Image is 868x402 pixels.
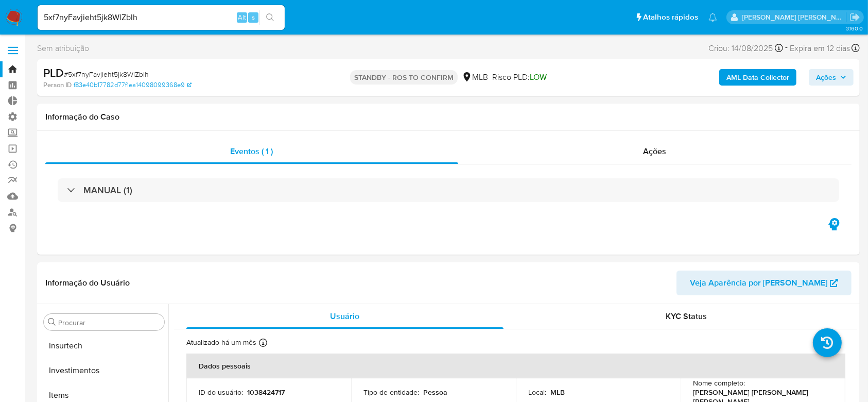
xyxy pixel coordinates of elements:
span: Ações [644,145,667,157]
b: AML Data Collector [726,69,789,86]
button: search-icon [259,10,281,25]
input: Pesquise usuários ou casos... [38,11,285,24]
p: MLB [550,388,565,397]
span: s [252,12,255,22]
p: 1038424717 [247,388,285,397]
h1: Informação do Usuário [45,278,130,288]
div: MANUAL (1) [58,178,839,202]
b: PLD [43,64,64,81]
button: Procurar [48,318,56,326]
button: Ações [809,69,854,86]
span: Expira em 12 dias [790,43,850,54]
p: andrea.asantos@mercadopago.com.br [742,12,846,22]
div: Criou: 14/08/2025 [708,41,783,55]
h1: Informação do Caso [45,112,852,122]
span: # 5xf7nyFavjieht5jk8WlZblh [64,69,149,79]
span: Eventos ( 1 ) [231,145,273,157]
p: Local : [528,388,546,397]
p: Pessoa [423,388,447,397]
h3: MANUAL (1) [83,185,132,196]
input: Procurar [58,318,160,327]
a: f83e40b17782d77f1ea14098099368e9 [74,80,192,90]
span: Alt [238,12,246,22]
span: Sem atribuição [37,43,89,54]
span: Ações [816,69,836,86]
span: Veja Aparência por [PERSON_NAME] [690,271,827,295]
span: Risco PLD: [492,72,547,83]
span: KYC Status [666,310,707,322]
button: Investimentos [40,358,168,383]
a: Notificações [708,13,717,22]
p: STANDBY - ROS TO CONFIRM [350,70,458,85]
button: Veja Aparência por [PERSON_NAME] [676,271,852,295]
b: Person ID [43,80,72,90]
p: Tipo de entidade : [363,388,419,397]
th: Dados pessoais [186,354,845,378]
span: - [785,41,788,55]
p: ID do usuário : [199,388,243,397]
div: MLB [462,72,488,83]
p: Atualizado há um mês [186,338,256,347]
a: Sair [849,12,860,23]
span: Usuário [330,310,359,322]
p: Nome completo : [693,378,745,388]
span: Atalhos rápidos [643,12,698,23]
span: LOW [530,71,547,83]
button: AML Data Collector [719,69,796,86]
button: Insurtech [40,333,168,358]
